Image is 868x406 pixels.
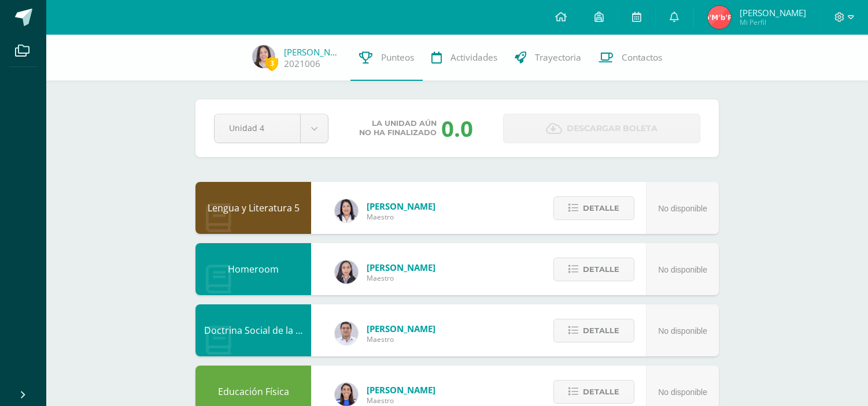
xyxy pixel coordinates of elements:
[350,35,423,81] a: Punteos
[583,381,619,403] span: Detalle
[658,388,707,397] span: No disponible
[583,259,619,280] span: Detalle
[367,396,435,405] span: Maestro
[195,304,311,356] div: Doctrina Social de la Iglesia
[740,17,806,27] span: Mi Perfil
[359,119,437,137] span: La unidad aún no ha finalizado
[335,260,358,284] img: 35694fb3d471466e11a043d39e0d13e5.png
[335,322,358,345] img: 15aaa72b904403ebb7ec886ca542c491.png
[367,384,435,396] span: [PERSON_NAME]
[367,200,435,212] span: [PERSON_NAME]
[553,196,634,220] button: Detalle
[441,113,473,143] div: 0.0
[265,56,278,70] span: 3
[506,35,590,81] a: Trayectoria
[590,35,671,81] a: Contactos
[195,182,311,234] div: Lengua y Literatura 5
[367,334,435,344] span: Maestro
[284,46,342,58] a: [PERSON_NAME]
[567,114,658,143] span: Descargar boleta
[553,258,634,281] button: Detalle
[658,326,707,336] span: No disponible
[335,199,358,222] img: fd1196377973db38ffd7ffd912a4bf7e.png
[423,35,506,81] a: Actividades
[583,320,619,341] span: Detalle
[740,7,806,18] span: [PERSON_NAME]
[367,323,435,334] span: [PERSON_NAME]
[252,45,275,68] img: 3e8caf98d58fd82dbc8d372b63dd9bb0.png
[284,58,320,70] a: 2021006
[658,265,707,274] span: No disponible
[335,383,358,406] img: 0eea5a6ff783132be5fd5ba128356f6f.png
[381,51,414,64] span: Punteos
[367,262,435,273] span: [PERSON_NAME]
[622,51,662,64] span: Contactos
[658,204,707,213] span: No disponible
[215,114,328,143] a: Unidad 4
[195,243,311,295] div: Homeroom
[583,198,619,219] span: Detalle
[450,51,497,64] span: Actividades
[553,319,634,342] button: Detalle
[535,51,581,64] span: Trayectoria
[229,114,286,141] span: Unidad 4
[553,380,634,404] button: Detalle
[708,6,731,29] img: ca3c5678045a47df34288d126a1d4061.png
[367,212,435,222] span: Maestro
[367,273,435,283] span: Maestro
